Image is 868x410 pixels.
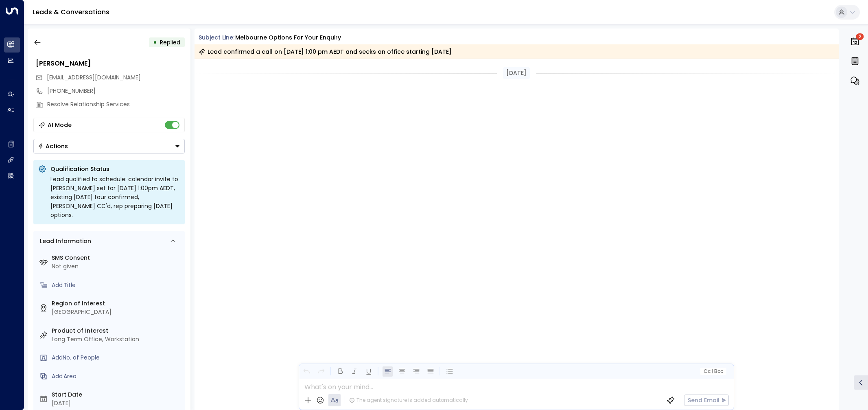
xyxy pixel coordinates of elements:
[52,262,79,270] font: Not given
[47,73,141,81] font: [EMAIL_ADDRESS][DOMAIN_NAME]
[40,237,91,245] font: Lead Information
[506,69,527,77] font: [DATE]
[36,59,91,68] font: [PERSON_NAME]
[714,368,723,375] font: Bcc
[700,368,726,375] button: Cc|Bcc
[199,48,452,56] div: Lead confirmed a call on [DATE] 1:00 pm AEDT and seeks an office starting [DATE]
[302,366,312,377] button: Undo
[199,33,234,42] font: Subject Line:
[52,327,108,335] font: Product of Interest
[316,366,326,377] button: Redo
[52,299,105,307] font: Region of Interest
[153,35,157,49] font: •
[856,33,864,40] span: 2
[52,372,181,381] div: AddArea
[46,142,68,150] font: Actions
[47,100,130,108] font: Resolve Relationship Services
[52,390,82,399] font: Start Date
[356,397,468,403] font: The agent signature is added automatically
[48,121,72,129] font: AI Mode
[711,368,713,375] font: |
[63,281,76,289] font: Title
[52,372,63,380] font: Add
[63,372,77,380] font: Area
[160,38,180,46] font: Replied
[47,73,141,82] span: paulineboydlegal@outlook.com
[50,175,180,219] div: Lead qualified to schedule: calendar invite to [PERSON_NAME] set for [DATE] 1:00pm AEDT, existing...
[52,281,63,289] font: Add
[47,87,96,95] font: [PHONE_NUMBER]
[50,165,109,173] font: Qualification Status
[33,139,185,153] div: Button group with a nested menu
[52,335,181,344] div: Long Term Office, Workstation
[52,308,112,316] font: [GEOGRAPHIC_DATA]
[704,368,711,375] font: Cc
[52,254,90,262] font: SMS Consent
[33,7,109,17] a: Leads & Conversations
[52,399,181,408] div: [DATE]
[235,33,341,42] div: Melbourne options for your enquiry
[52,281,181,289] div: AddTitle
[848,33,862,50] button: 2
[52,353,181,362] div: AddNo. of People
[33,139,185,153] button: Actions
